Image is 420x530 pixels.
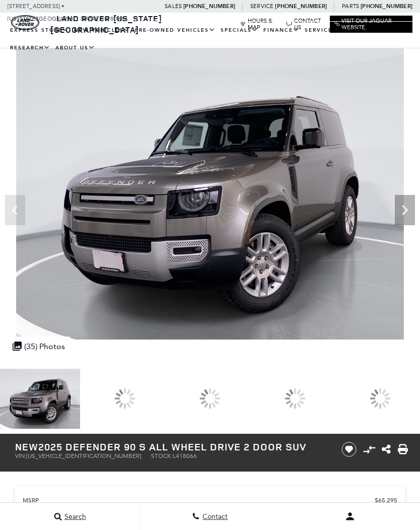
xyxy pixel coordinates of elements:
[26,452,141,459] span: [US_VEHICLE_IDENTIFICATION_NUMBER]
[8,337,70,356] div: (35) Photos
[218,22,261,39] a: Specials
[23,497,397,504] a: MSRP $65,295
[382,443,391,455] a: Share this New 2025 Defender 90 S All Wheel Drive 2 Door SUV
[275,3,327,10] a: [PHONE_NUMBER]
[334,18,408,31] a: Visit Our Jaguar Website
[8,3,126,22] a: [STREET_ADDRESS] • [US_STATE][GEOGRAPHIC_DATA], CO 80905
[15,452,26,459] span: VIN:
[302,22,371,39] a: Service & Parts
[8,22,412,57] nav: Main Navigation
[8,39,53,57] a: Research
[338,441,360,457] button: Save vehicle
[362,442,377,457] button: Compare vehicle
[183,3,235,10] a: [PHONE_NUMBER]
[287,18,325,31] a: Contact Us
[398,443,408,455] a: Print this New 2025 Defender 90 S All Wheel Drive 2 Door SUV
[361,3,412,10] a: [PHONE_NUMBER]
[15,440,38,453] strong: New
[173,452,197,459] span: L418066
[15,441,328,452] h1: 2025 Defender 90 S All Wheel Drive 2 Door SUV
[72,22,132,39] a: New Vehicles
[395,195,415,225] div: Next
[23,497,375,504] span: MSRP
[50,13,162,35] a: Land Rover [US_STATE][GEOGRAPHIC_DATA]
[62,512,86,521] span: Search
[240,18,282,31] a: Hours & Map
[11,15,39,30] img: Land Rover
[200,512,228,521] span: Contact
[281,504,420,529] button: Open user profile menu
[11,15,39,30] a: land-rover
[375,497,397,504] span: $65,295
[261,22,302,39] a: Finance
[151,452,173,459] span: Stock:
[8,22,72,39] a: EXPRESS STORE
[53,39,98,57] a: About Us
[132,22,218,39] a: Pre-Owned Vehicles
